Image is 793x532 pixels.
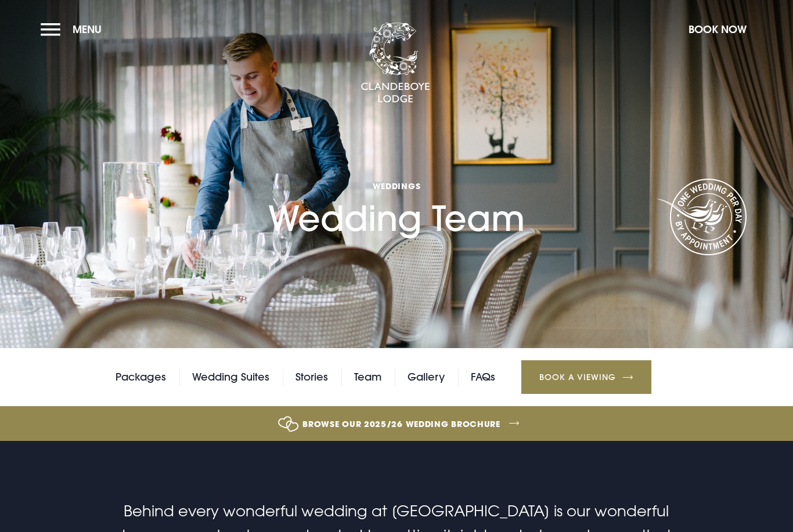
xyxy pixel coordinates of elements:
img: Clandeboye Lodge [361,23,430,104]
button: Book Now [683,17,752,42]
a: Book a Viewing [521,360,651,394]
a: Wedding Suites [192,368,269,386]
button: Menu [41,17,107,42]
a: Team [354,368,381,386]
h1: Wedding Team [268,115,525,239]
a: Gallery [408,368,445,386]
a: Packages [116,368,166,386]
a: FAQs [471,368,495,386]
a: Stories [295,368,328,386]
span: Weddings [268,180,525,191]
span: Menu [73,23,102,36]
